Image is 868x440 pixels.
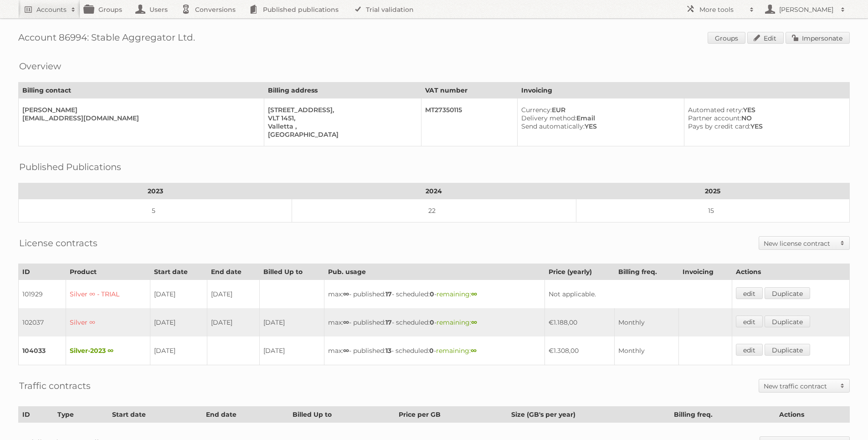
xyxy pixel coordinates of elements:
[292,183,576,199] th: 2024
[471,347,477,355] strong: ∞
[66,336,150,365] td: Silver-2023 ∞
[764,239,836,248] h2: New license contract
[736,344,763,356] a: edit
[207,308,259,336] td: [DATE]
[19,264,66,280] th: ID
[437,290,477,298] span: remaining:
[421,98,518,146] td: MT27350115
[521,122,585,130] span: Send automatically:
[150,336,207,365] td: [DATE]
[436,347,477,355] span: remaining:
[268,122,414,130] div: Valletta ,
[670,407,776,423] th: Billing freq.
[19,308,66,336] td: 102037
[395,407,507,423] th: Price per GB
[615,336,678,365] td: Monthly
[19,407,54,423] th: ID
[521,122,677,130] div: YES
[688,106,842,114] div: YES
[521,114,576,122] span: Delivery method:
[19,160,121,174] h2: Published Publications
[53,407,108,423] th: Type
[343,290,349,298] strong: ∞
[507,407,670,423] th: Size (GB's per year)
[150,264,207,280] th: Start date
[430,290,434,298] strong: 0
[759,379,849,392] a: New traffic contract
[688,122,750,130] span: Pays by credit card:
[765,344,810,356] a: Duplicate
[19,236,98,250] h2: License contracts
[66,280,150,309] td: Silver ∞ - TRIAL
[544,336,615,365] td: €1.308,00
[264,83,421,98] th: Billing address
[150,280,207,309] td: [DATE]
[385,290,392,298] strong: 17
[19,336,66,365] td: 104033
[471,318,477,326] strong: ∞
[36,5,67,14] h2: Accounts
[615,308,678,336] td: Monthly
[521,106,552,114] span: Currency:
[786,32,850,44] a: Impersonate
[544,264,615,280] th: Price (yearly)
[678,264,732,280] th: Invoicing
[22,106,257,114] div: [PERSON_NAME]
[759,237,849,249] a: New license contract
[521,114,677,122] div: Email
[747,32,784,44] a: Edit
[18,32,850,46] h1: Account 86994: Stable Aggregator Ltd.
[324,280,544,309] td: max: - published: - scheduled: -
[19,199,292,223] td: 5
[343,347,349,355] strong: ∞
[288,407,395,423] th: Billed Up to
[292,199,576,223] td: 22
[576,199,849,223] td: 15
[708,32,745,44] a: Groups
[471,290,477,298] strong: ∞
[544,280,732,309] td: Not applicable.
[688,106,743,114] span: Automated retry:
[19,379,91,393] h2: Traffic contracts
[19,59,61,73] h2: Overview
[732,264,850,280] th: Actions
[260,336,324,365] td: [DATE]
[777,5,836,14] h2: [PERSON_NAME]
[688,114,741,122] span: Partner account:
[765,316,810,327] a: Duplicate
[764,382,836,391] h2: New traffic contract
[268,130,414,139] div: [GEOGRAPHIC_DATA]
[150,308,207,336] td: [DATE]
[688,122,842,130] div: YES
[385,318,392,326] strong: 17
[66,264,150,280] th: Product
[324,308,544,336] td: max: - published: - scheduled: -
[421,83,518,98] th: VAT number
[765,287,810,299] a: Duplicate
[207,264,259,280] th: End date
[688,114,842,122] div: NO
[736,287,763,299] a: edit
[22,114,257,122] div: [EMAIL_ADDRESS][DOMAIN_NAME]
[19,183,292,199] th: 2023
[699,5,745,14] h2: More tools
[66,308,150,336] td: Silver ∞
[324,336,544,365] td: max: - published: - scheduled: -
[736,316,763,327] a: edit
[544,308,615,336] td: €1.188,00
[207,280,259,309] td: [DATE]
[518,83,850,98] th: Invoicing
[343,318,349,326] strong: ∞
[268,106,414,114] div: [STREET_ADDRESS],
[324,264,544,280] th: Pub. usage
[19,83,264,98] th: Billing contact
[776,407,850,423] th: Actions
[836,379,849,392] span: Toggle
[615,264,678,280] th: Billing freq.
[19,280,66,309] td: 101929
[108,407,202,423] th: Start date
[437,318,477,326] span: remaining:
[385,347,391,355] strong: 13
[430,318,434,326] strong: 0
[576,183,849,199] th: 2025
